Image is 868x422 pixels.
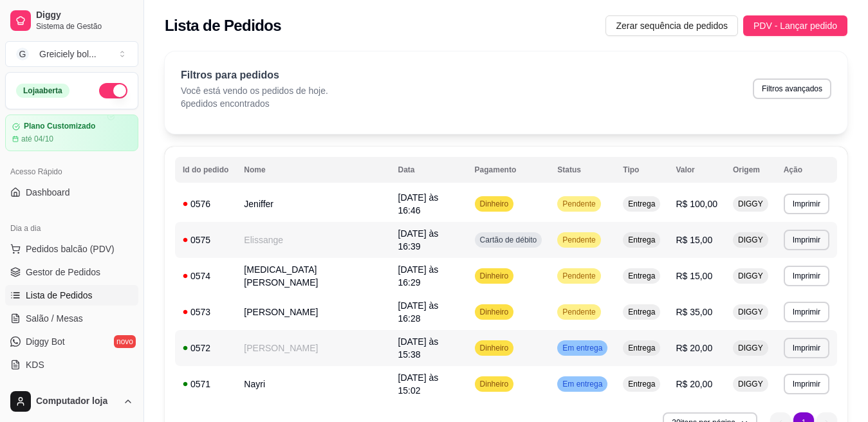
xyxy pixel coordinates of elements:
[181,97,328,110] p: 6 pedidos encontrados
[477,379,512,389] span: Dinheiro
[398,192,439,216] span: [DATE] às 16:46
[477,307,512,317] span: Dinheiro
[625,271,658,281] span: Entrega
[676,379,712,389] span: R$ 20,00
[183,306,228,318] div: 0573
[26,358,44,371] span: KDS
[560,235,598,245] span: Pendente
[26,335,65,348] span: Diggy Bot
[668,157,725,183] th: Valor
[16,84,69,98] div: Loja aberta
[5,331,138,352] a: Diggy Botnovo
[5,115,138,151] a: Plano Customizadoaté 04/10
[615,157,668,183] th: Tipo
[398,372,439,396] span: [DATE] às 15:02
[24,122,95,131] article: Plano Customizado
[183,197,228,210] div: 0576
[398,228,439,252] span: [DATE] às 16:39
[183,270,228,282] div: 0574
[183,234,228,246] div: 0575
[236,222,390,258] td: Elissange
[236,157,390,183] th: Nome
[616,19,728,33] span: Zerar sequência de pedidos
[391,157,467,183] th: Data
[784,230,829,250] button: Imprimir
[5,354,138,375] a: KDS
[398,264,439,288] span: [DATE] às 16:29
[183,378,228,390] div: 0571
[676,199,717,209] span: R$ 100,00
[26,243,115,255] span: Pedidos balcão (PDV)
[467,157,550,183] th: Pagamento
[477,343,512,353] span: Dinheiro
[625,307,658,317] span: Entrega
[236,366,390,402] td: Nayri
[99,83,127,98] button: Alterar Status
[36,396,118,407] span: Computador loja
[753,78,831,99] button: Filtros avançados
[776,157,837,183] th: Ação
[236,258,390,294] td: [MEDICAL_DATA][PERSON_NAME]
[398,300,439,324] span: [DATE] às 16:28
[477,199,512,209] span: Dinheiro
[605,15,738,36] button: Zerar sequência de pedidos
[625,235,658,245] span: Entrega
[477,271,512,281] span: Dinheiro
[676,343,712,353] span: R$ 20,00
[784,266,829,286] button: Imprimir
[5,262,138,282] a: Gestor de Pedidos
[16,48,29,60] span: G
[743,15,847,36] button: PDV - Lançar pedido
[236,294,390,330] td: [PERSON_NAME]
[36,10,133,21] span: Diggy
[5,386,138,417] button: Computador loja
[625,379,658,389] span: Entrega
[181,68,328,83] p: Filtros para pedidos
[735,199,766,209] span: DIGGY
[784,302,829,322] button: Imprimir
[236,330,390,366] td: [PERSON_NAME]
[5,161,138,182] div: Acesso Rápido
[236,186,390,222] td: Jeniffer
[183,342,228,354] div: 0572
[735,379,766,389] span: DIGGY
[735,271,766,281] span: DIGGY
[784,194,829,214] button: Imprimir
[560,379,605,389] span: Em entrega
[676,235,712,245] span: R$ 15,00
[735,343,766,353] span: DIGGY
[26,312,83,325] span: Salão / Mesas
[676,307,712,317] span: R$ 35,00
[560,343,605,353] span: Em entrega
[477,235,540,245] span: Cartão de débito
[175,157,236,183] th: Id do pedido
[26,289,93,302] span: Lista de Pedidos
[181,84,328,97] p: Você está vendo os pedidos de hoje.
[398,336,439,360] span: [DATE] às 15:38
[165,15,281,36] h2: Lista de Pedidos
[725,157,776,183] th: Origem
[5,239,138,259] button: Pedidos balcão (PDV)
[5,218,138,239] div: Dia a dia
[735,307,766,317] span: DIGGY
[784,338,829,358] button: Imprimir
[560,271,598,281] span: Pendente
[5,182,138,203] a: Dashboard
[36,21,133,32] span: Sistema de Gestão
[21,134,53,144] article: até 04/10
[5,5,138,36] a: DiggySistema de Gestão
[676,271,712,281] span: R$ 15,00
[560,307,598,317] span: Pendente
[5,41,138,67] button: Select a team
[560,199,598,209] span: Pendente
[784,374,829,394] button: Imprimir
[735,235,766,245] span: DIGGY
[625,199,658,209] span: Entrega
[39,48,97,60] div: Greiciely bol ...
[5,285,138,306] a: Lista de Pedidos
[549,157,615,183] th: Status
[26,186,70,199] span: Dashboard
[5,308,138,329] a: Salão / Mesas
[625,343,658,353] span: Entrega
[26,266,100,279] span: Gestor de Pedidos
